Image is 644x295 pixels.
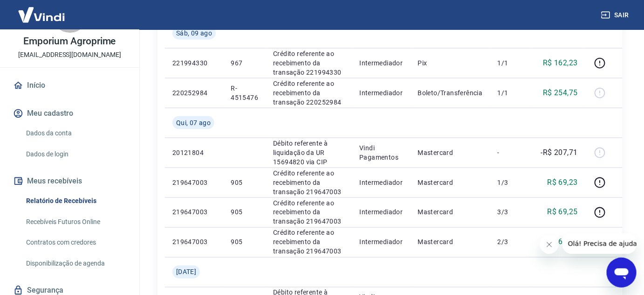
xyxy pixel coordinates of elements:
[22,212,128,232] a: Recebíveis Futuros Online
[418,148,483,157] p: Mastercard
[11,103,128,124] button: Meu cadastro
[548,207,578,218] p: R$ 69,25
[22,124,128,143] a: Dados da conta
[498,238,525,247] p: 2/3
[540,235,559,254] iframe: Fechar mensagem
[11,0,72,29] img: Vindi
[359,88,403,98] p: Intermediador
[548,177,578,188] p: R$ 69,23
[176,118,211,127] span: Qui, 07 ago
[23,36,116,46] p: Emporium Agroprime
[498,148,525,157] p: -
[607,258,637,288] iframe: Botão para abrir a janela de mensagens
[22,233,128,252] a: Contratos com credores
[22,191,128,211] a: Relatório de Recebíveis
[498,88,525,98] p: 1/1
[543,57,578,69] p: R$ 162,23
[273,139,344,167] p: Débito referente à liquidação da UR 15694820 via CIP
[6,7,78,14] span: Olá! Precisa de ajuda?
[359,238,403,247] p: Intermediador
[273,49,344,77] p: Crédito referente ao recebimento da transação 221994330
[273,228,344,256] p: Crédito referente ao recebimento da transação 219647003
[172,88,216,98] p: 220252984
[231,84,258,102] p: R-4515476
[273,79,344,107] p: Crédito referente ao recebimento da transação 220252984
[498,58,525,68] p: 1/1
[11,171,128,191] button: Meus recebíveis
[231,208,258,217] p: 905
[18,50,121,60] p: [EMAIL_ADDRESS][DOMAIN_NAME]
[359,143,403,162] p: Vindi Pagamentos
[22,145,128,164] a: Dados de login
[599,7,633,24] button: Sair
[541,147,578,158] p: -R$ 207,71
[231,58,258,68] p: 967
[176,267,196,277] span: [DATE]
[418,208,483,217] p: Mastercard
[11,75,128,96] a: Início
[172,208,216,217] p: 219647003
[176,28,212,38] span: Sáb, 09 ago
[418,58,483,68] p: Pix
[359,58,403,68] p: Intermediador
[22,254,128,273] a: Disponibilização de agenda
[273,198,344,226] p: Crédito referente ao recebimento da transação 219647003
[172,148,216,157] p: 20121804
[359,178,403,187] p: Intermediador
[498,208,525,217] p: 3/3
[172,178,216,187] p: 219647003
[172,238,216,247] p: 219647003
[231,238,258,247] p: 905
[562,233,637,254] iframe: Mensagem da empresa
[359,208,403,217] p: Intermediador
[418,238,483,247] p: Mastercard
[543,87,578,98] p: R$ 254,75
[231,178,258,187] p: 905
[418,88,483,98] p: Boleto/Transferência
[498,178,525,187] p: 1/3
[418,178,483,187] p: Mastercard
[273,169,344,197] p: Crédito referente ao recebimento da transação 219647003
[172,58,216,68] p: 221994330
